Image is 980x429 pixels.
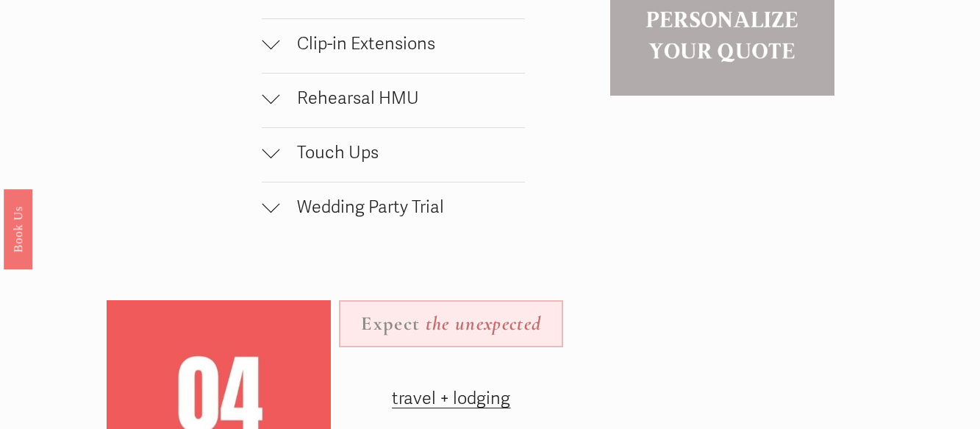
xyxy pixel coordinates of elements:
[262,74,525,127] button: Rehearsal HMU
[262,128,525,182] button: Touch Ups
[426,312,542,336] em: the unexpected
[279,88,525,109] span: Rehearsal HMU
[262,19,525,73] button: Clip-in Extensions
[279,33,525,54] span: Clip-in Extensions
[262,182,525,236] button: Wedding Party Trial
[361,312,420,336] strong: Expect
[392,388,510,409] a: travel + lodging
[279,196,525,218] span: Wedding Party Trial
[4,188,32,269] a: Book Us
[279,142,525,163] span: Touch Ups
